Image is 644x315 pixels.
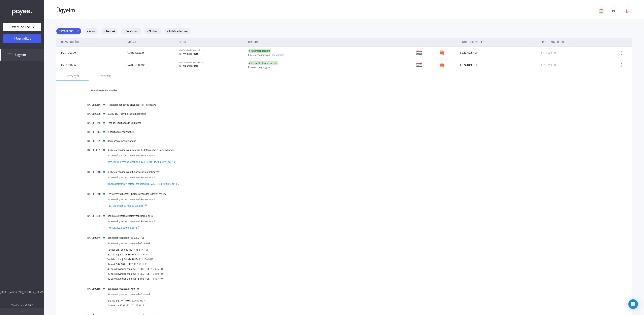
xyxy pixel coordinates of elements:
[439,50,444,55] img: szamlazzhu-mini
[25,304,33,307] strong: v2.10.2
[439,63,444,67] img: szamlazzhu-mini
[107,203,143,208] span: HKPL502486698_20250526.pdf
[107,154,612,158] div: Az eseményhez kapcsolódó dokumentumok:
[107,197,612,201] div: Az eseményhez kapcsolódó dokumentumok:
[248,49,271,53] div: Sikeresen lezárult
[541,40,564,44] div: Eredeti követelés
[107,193,612,195] div: Tértivevény érkezett: Sikeres kézbesítés, címzett átvette
[107,257,137,262] span: Vállalkozói díj: 24 894 HUF
[150,276,164,281] span: / 16 183 HUF
[131,262,147,267] span: / 147 158 HUF
[179,61,245,64] div: WebDoc Technology Kft. vs
[459,63,478,67] span: 1 074 849 HUF
[107,160,171,164] span: kerelem.fmh.WebDocTechnology.BE-VACHIP.20250523.pdf
[619,51,623,55] img: more-blue
[7,53,12,57] img: list.svg
[107,113,612,115] div: 68313 HUF ügyindítási díj befizetve
[179,65,198,68] strong: BE-VA CHIP Kft
[76,29,79,33] mat-icon: close
[179,40,245,44] div: Felek
[617,49,625,57] button: more-blue
[99,74,111,78] div: Részletek
[3,34,41,43] button: Ügyindítás
[107,140,612,143] div: Jogviszony megállapítása
[107,292,612,296] div: Az eseményhez kapcsolódó befizetések:
[248,61,279,65] div: Lezárult | Jogerőssé vált
[107,176,612,180] div: Az eseményhez kapcsolódó dokumentumok:
[107,276,150,281] span: 40 euró követelés átalány: 16 183 HUF
[107,225,135,230] span: FMHBK-2025-020452.pdf
[130,298,145,303] span: / 32 019 HUF
[107,182,612,186] a: kibocsatott.fmh.WebDocTechnology.BE-VACHIP.20250526.pdfexternal-link-blue
[541,52,557,54] span: 1 243 970 HUF
[107,149,612,152] div: A fizetési meghagyási kérelem be lett nyújtva a közjegyzőnek
[12,7,32,16] img: white-payee-white-dot.svg
[76,287,101,290] div: [DATE] 09:50
[107,131,612,133] div: A szerződést rögzítettük
[107,160,612,164] a: kerelem.fmh.WebDocTechnology.BE-VACHIP.20250523.pdfexternal-link-blue
[76,171,101,174] div: [DATE] 13:48
[133,252,148,257] span: / 32 019 HUF
[3,23,41,31] button: WebDoc Technology Kft.
[143,204,148,207] img: external-link-blue
[121,28,141,34] mat-chip: + Fő státusz
[76,149,101,152] div: [DATE] 14:01
[179,52,198,56] strong: BE-VA CHIP Kft
[127,40,136,44] div: Indítva
[128,303,144,308] span: / 147 158 HUF
[127,63,176,67] div: [DATE] 21:08:42
[625,9,629,13] img: logout-red
[107,103,612,106] div: Fizetési meghagyás piszkozat lett létrehozva
[65,74,79,78] div: Események
[107,272,150,276] span: 40 euró követelés átalány: 16 350 HUF
[56,7,597,14] div: Ügyeim
[107,203,612,208] a: HKPL502486698_20250526.pdfexternal-link-blue
[248,65,270,70] span: Fizetési meghagyás
[15,53,26,57] span: Ügyeim
[76,122,101,124] div: [DATE] 12:42
[16,37,31,40] span: Ügyindítás
[611,9,618,13] div: BP
[107,215,612,217] div: Számla érkezett a közjegyzői eljárási díjról
[76,89,132,92] a: Kevesebb esemény mutatása
[107,262,131,267] span: Kamat: 144 104 HUF
[12,25,32,30] span: WebDoc Technology Kft.
[415,47,438,59] td: 🇭🇺
[107,237,612,239] div: Befizetést rögzítettél: 285750 HUF
[459,51,478,54] span: 1 233 492 HUF
[107,219,612,223] div: Az eseményhez kapcsolódó dokumentumok:
[619,63,623,67] img: more-blue
[175,182,180,185] img: external-link-blue
[56,47,125,59] td: P22170399
[541,40,612,44] div: Eredeti követelés
[107,225,612,230] a: FMHBK-2025-020452.pdfexternal-link-blue
[76,103,101,106] div: [DATE] 22:59
[13,37,16,40] img: plus-white.svg
[609,6,619,16] button: BP
[76,193,101,195] div: [DATE] 13:48
[150,272,164,276] span: / 16 350 HUF
[622,6,632,16] button: logout-red
[107,287,612,290] div: Befizetést rögzítettél: 750 HUF
[179,49,245,52] div: WebDoc Technology Kft. vs
[107,252,133,257] span: Eljárási díj: 32 766 HUF
[164,28,191,34] mat-chip: + Indítás dátuma
[459,40,485,44] div: Fennálló követelés
[134,247,149,252] span: / 35 547 HUF
[415,59,438,71] td: 🇭🇺
[107,303,128,308] span: Kamat: 1 497 HUF
[56,28,81,34] mat-chip: P22169585
[247,38,415,47] th: Státusz
[107,267,150,272] span: 40 euró követelés átalány: 15 906 HUF
[628,299,638,309] div: Open Intercom Messenger
[150,267,164,272] span: / 15 906 HUF
[107,241,612,245] div: Az eseményhez kapcsolódó befizetések:
[76,215,101,217] div: [DATE] 10:32
[21,310,23,313] img: arrow-double-left-grey.svg
[597,6,606,16] button: HU
[107,247,134,252] span: Termék ára: 35 547 HUF
[144,28,161,34] mat-chip: + Státusz
[61,40,79,44] div: Ügyazonosító
[61,40,124,44] div: Ügyazonosító
[248,53,284,58] span: Fizetési meghagyás - végrehajtás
